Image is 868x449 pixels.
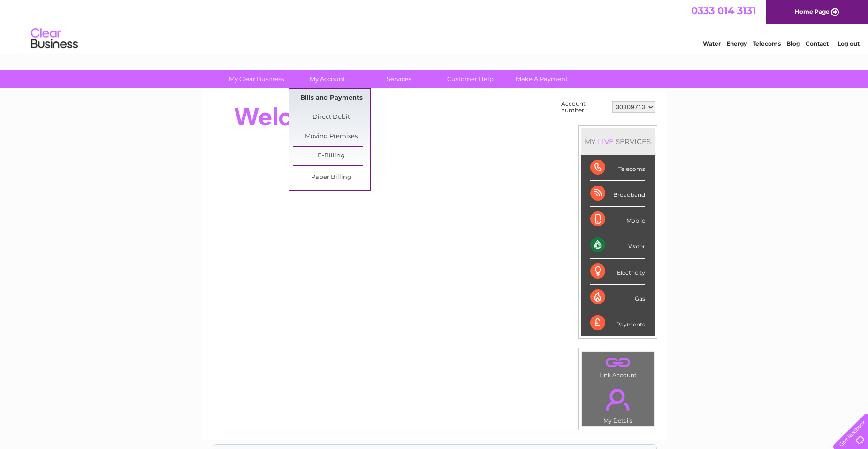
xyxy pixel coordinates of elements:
[293,127,370,146] a: Moving Premises
[753,40,781,47] a: Telecoms
[726,40,747,47] a: Energy
[590,232,645,258] div: Water
[293,108,370,127] a: Direct Debit
[293,147,370,165] a: E-Billing
[786,40,800,47] a: Blog
[213,5,656,46] div: Clear Business is a trading name of Verastar Limited (registered in [GEOGRAPHIC_DATA] No. 3667643...
[584,383,651,416] a: .
[590,310,645,336] div: Payments
[584,354,651,371] a: .
[590,285,645,310] div: Gas
[590,259,645,285] div: Electricity
[30,24,78,53] img: logo.png
[293,168,370,187] a: Paper Billing
[590,155,645,181] div: Telecoms
[218,70,295,88] a: My Clear Business
[581,128,655,155] div: MY SERVICES
[838,40,860,47] a: Log out
[360,70,438,88] a: Services
[581,381,654,427] td: My Details
[289,70,366,88] a: My Account
[596,137,616,146] div: LIVE
[590,181,645,207] div: Broadband
[503,70,580,88] a: Make A Payment
[581,351,654,381] td: Link Account
[293,89,370,108] a: Bills and Payments
[559,98,610,116] td: Account number
[703,40,721,47] a: Water
[691,5,756,16] a: 0333 014 3131
[432,70,509,88] a: Customer Help
[590,207,645,232] div: Mobile
[806,40,829,47] a: Contact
